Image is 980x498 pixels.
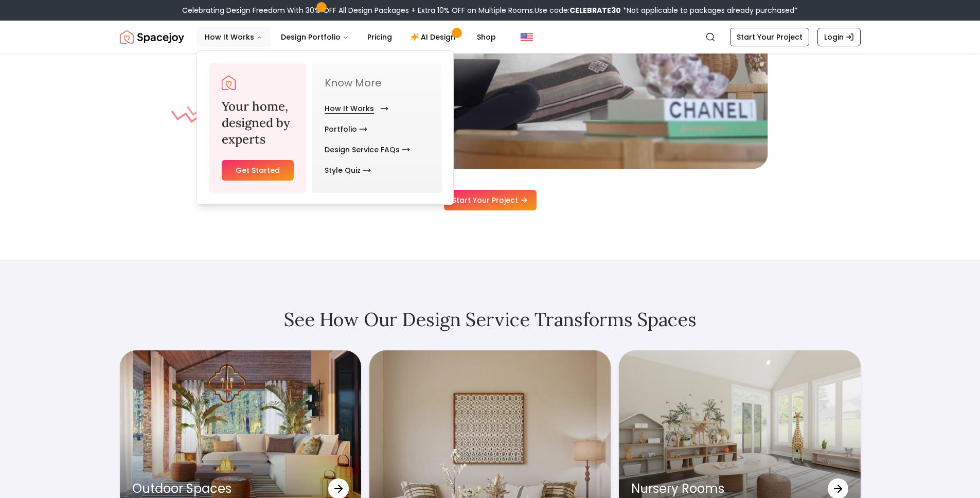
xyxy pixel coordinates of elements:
[132,481,231,497] p: Outdoor Spaces
[817,28,861,46] a: Login
[325,98,384,119] a: How It Works
[222,76,236,90] a: Spacejoy
[222,98,294,148] h3: Your home, designed by experts
[120,21,861,54] nav: Global
[325,139,410,160] a: Design Service FAQs
[120,27,184,47] img: Spacejoy Logo
[120,309,861,330] h2: See How Our Design Service Transforms Spaces
[444,190,537,210] a: Start Your Project
[197,27,504,47] nav: Main
[222,160,294,181] a: Get Started
[197,27,271,47] button: How It Works
[521,31,533,43] img: United States
[120,27,184,47] a: Spacejoy
[469,27,504,47] a: Shop
[325,119,367,139] a: Portfolio
[534,5,621,15] span: Use code:
[730,28,809,46] a: Start Your Project
[402,27,467,47] a: AI Design
[325,160,371,181] a: Style Quiz
[197,51,454,205] div: How It Works
[359,27,400,47] a: Pricing
[325,76,429,90] p: Know More
[222,76,236,90] img: Spacejoy Logo
[621,5,798,15] span: *Not applicable to packages already purchased*
[273,27,357,47] button: Design Portfolio
[569,5,621,15] b: CELEBRATE30
[631,481,724,497] p: Nursery Rooms
[182,5,798,15] div: Celebrating Design Freedom With 30% OFF All Design Packages + Extra 10% OFF on Multiple Rooms.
